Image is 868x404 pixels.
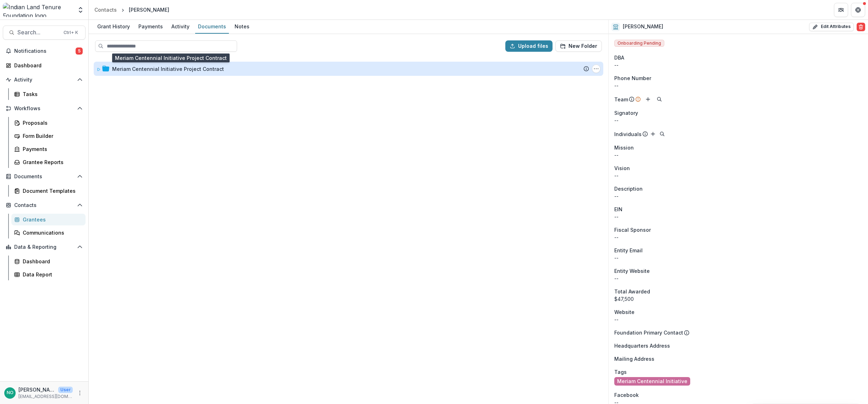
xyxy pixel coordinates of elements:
[94,6,117,13] div: Contacts
[14,106,74,112] span: Workflows
[14,202,74,208] span: Contacts
[169,20,192,34] a: Activity
[3,241,86,253] button: Open Data & Reporting
[614,61,862,69] div: --
[614,206,622,213] p: EIN
[614,151,862,159] p: --
[14,62,80,69] div: Dashboard
[23,119,80,127] div: Proposals
[614,247,643,254] span: Entity Email
[3,26,86,40] button: Search...
[11,185,86,197] a: Document Templates
[834,3,848,17] button: Partners
[92,5,172,15] nav: breadcrumb
[136,21,166,32] div: Payments
[614,109,638,117] span: Signatory
[14,77,74,83] span: Activity
[614,391,639,399] span: Facebook
[14,244,74,250] span: Data & Reporting
[14,174,74,180] span: Documents
[23,258,80,265] div: Dashboard
[7,391,13,395] div: Nicole Olson
[92,5,120,15] a: Contacts
[614,342,670,349] span: Headquarters Address
[3,3,73,17] img: Indian Land Tenure Foundation logo
[94,21,133,32] div: Grant History
[76,389,84,397] button: More
[614,308,634,316] span: Website
[58,387,73,393] p: User
[195,20,229,34] a: Documents
[614,226,651,234] span: Fiscal Sponsor
[614,355,654,363] span: Mailing Address
[614,316,862,323] div: --
[658,130,666,138] button: Search
[11,156,86,168] a: Grantee Reports
[23,145,80,153] div: Payments
[18,393,73,400] p: [EMAIL_ADDRESS][DOMAIN_NAME]
[11,130,86,142] a: Form Builder
[232,20,252,34] a: Notes
[11,227,86,239] a: Communications
[14,48,76,54] span: Notifications
[614,213,862,220] div: --
[62,29,79,37] div: Ctrl + K
[17,29,59,36] span: Search...
[614,329,683,336] p: Foundation Primary Contact
[614,254,862,262] div: --
[851,3,865,17] button: Get Help
[655,95,664,103] button: Search
[614,144,634,151] span: Mission
[232,21,252,32] div: Notes
[614,267,650,275] span: Entity Website
[614,82,862,89] div: --
[11,88,86,100] a: Tasks
[614,192,862,200] p: --
[614,164,630,172] span: Vision
[3,74,86,85] button: Open Activity
[3,103,86,114] button: Open Workflows
[614,117,862,124] div: --
[614,54,624,61] span: DBA
[11,269,86,280] a: Data Report
[94,20,133,34] a: Grant History
[614,40,664,47] span: Onboarding Pending
[809,23,854,31] button: Edit Attributes
[592,64,600,73] button: Meriam Centennial Initiative Project Contract Options
[649,130,657,138] button: Add
[3,45,86,57] button: Notifications5
[614,295,862,303] div: $47,500
[614,74,651,82] span: Phone Number
[76,47,83,55] span: 5
[614,234,862,241] div: --
[94,62,603,76] div: Meriam Centennial Initiative Project ContractMeriam Centennial Initiative Project Contract Options
[857,23,865,31] button: Delete
[129,6,169,13] div: [PERSON_NAME]
[23,271,80,278] div: Data Report
[3,171,86,182] button: Open Documents
[11,256,86,267] a: Dashboard
[23,229,80,236] div: Communications
[195,21,229,32] div: Documents
[614,172,862,179] p: --
[23,90,80,98] div: Tasks
[76,3,86,17] button: Open entity switcher
[614,130,642,138] p: Individuals
[644,95,652,103] button: Add
[11,214,86,225] a: Grantees
[505,40,553,52] button: Upload files
[3,60,86,71] a: Dashboard
[555,40,602,52] button: New Folder
[11,117,86,129] a: Proposals
[23,187,80,195] div: Document Templates
[23,132,80,140] div: Form Builder
[614,96,628,103] p: Team
[3,200,86,211] button: Open Contacts
[614,288,650,295] span: Total Awarded
[23,216,80,223] div: Grantees
[617,378,687,385] span: Meriam Centennial Initiative
[614,275,862,282] div: --
[11,143,86,155] a: Payments
[614,368,627,376] span: Tags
